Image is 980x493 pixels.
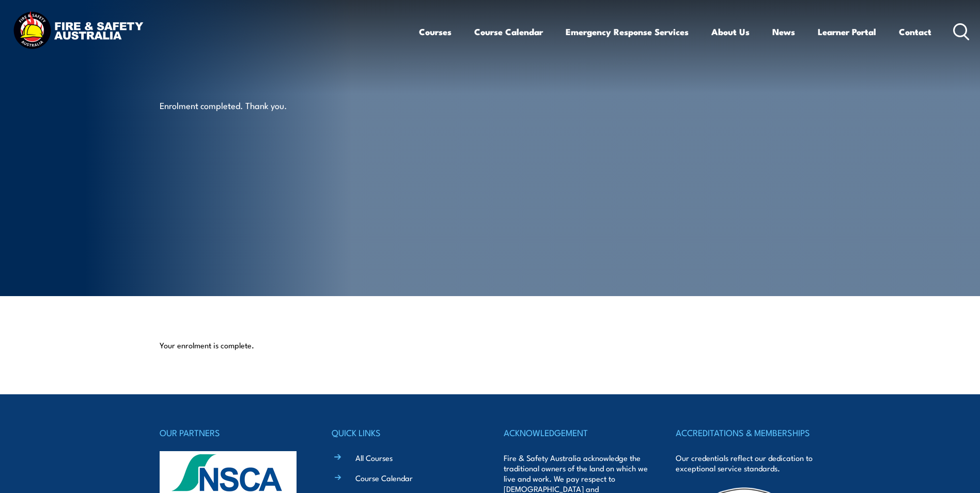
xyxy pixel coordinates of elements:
h4: ACKNOWLEDGEMENT [504,425,648,440]
h4: ACCREDITATIONS & MEMBERSHIPS [676,425,820,440]
p: Our credentials reflect our dedication to exceptional service standards. [676,453,820,473]
a: Emergency Response Services [566,18,689,45]
a: Learner Portal [818,18,876,45]
p: Your enrolment is complete. [160,340,821,350]
a: All Courses [355,452,393,463]
p: Enrolment completed. Thank you. [160,99,348,111]
h4: OUR PARTNERS [160,425,304,440]
a: News [772,18,795,45]
a: About Us [711,18,750,45]
a: Course Calendar [355,472,413,483]
a: Course Calendar [474,18,543,45]
a: Contact [899,18,931,45]
h4: QUICK LINKS [332,425,476,440]
a: Courses [419,18,452,45]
